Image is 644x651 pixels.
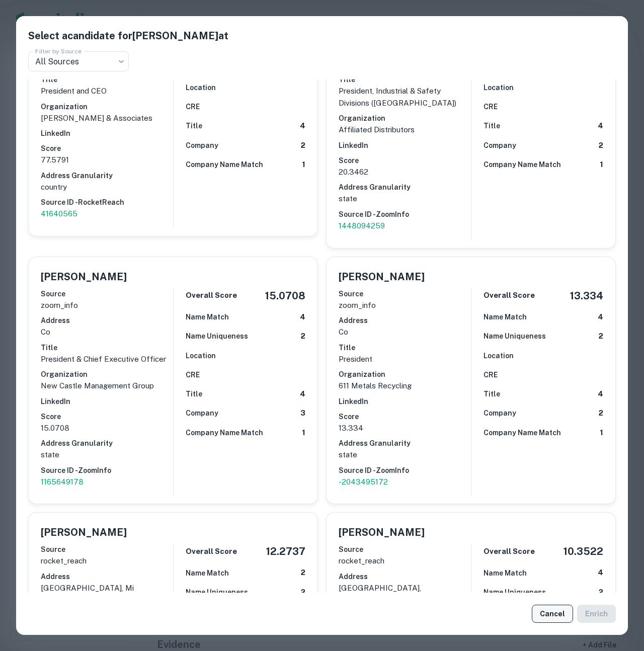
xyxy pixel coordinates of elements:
h6: CRE [484,369,498,380]
h6: Source [41,288,173,299]
h6: Name Match [484,567,527,579]
h6: 2 [599,408,603,419]
h6: 4 [598,388,603,400]
h6: LinkedIn [339,396,471,407]
h6: Company Name Match [186,427,263,438]
h6: 2 [301,331,305,342]
a: 1448094259 [339,220,471,232]
h6: 1 [600,159,603,171]
p: 611 Metals Recycling [339,380,471,392]
h6: Organization [339,113,471,124]
p: 20.3462 [339,166,471,178]
h6: 4 [598,567,603,579]
p: zoom_info [339,299,471,311]
h6: Score [41,411,173,422]
h6: Location [186,82,216,93]
h6: Source [41,544,173,555]
h6: Address Granularity [339,438,471,449]
p: zoom_info [41,299,173,311]
a: 41640565 [41,208,173,220]
h6: Company Name Match [186,159,263,170]
p: President and CEO [41,85,173,97]
h6: Title [484,120,500,131]
p: [GEOGRAPHIC_DATA], mi [41,582,173,594]
h6: Name Match [186,567,229,579]
h6: CRE [186,101,200,112]
p: New Castle Management Group [41,380,173,392]
h6: Address [339,315,471,326]
h6: CRE [186,369,200,380]
h6: 3 [300,408,305,419]
p: co [339,326,471,338]
h6: Source [339,288,471,299]
h6: 4 [598,120,603,132]
iframe: Chat Widget [594,571,644,619]
h5: [PERSON_NAME] [41,269,127,284]
h6: Address Granularity [339,182,471,193]
h6: Overall Score [484,546,535,557]
h6: 2 [301,140,305,151]
p: 1165649178 [41,476,173,488]
h5: 13.334 [570,288,603,303]
h6: Organization [41,369,173,380]
h6: Location [484,82,514,93]
h5: [PERSON_NAME] [339,269,425,284]
h6: Name Match [484,311,527,322]
h6: Name Match [186,311,229,322]
h6: Title [186,120,202,131]
p: state [339,449,471,461]
h6: LinkedIn [41,128,173,139]
h5: 12.2737 [266,544,305,559]
h6: Address [41,315,173,326]
h6: LinkedIn [339,140,471,151]
p: state [41,449,173,461]
h6: Address [41,571,173,582]
h6: Company Name Match [484,159,561,170]
label: Filter by Source [35,47,82,55]
p: [GEOGRAPHIC_DATA], [GEOGRAPHIC_DATA] [339,582,471,606]
p: President [339,353,471,365]
h6: 2 [301,587,305,598]
h6: Organization [41,101,173,112]
h6: Source ID - ZoomInfo [339,209,471,220]
h6: 4 [598,311,603,323]
p: co [41,326,173,338]
h6: Source [339,544,471,555]
h6: Location [186,350,216,361]
h6: Name Uniqueness [484,331,546,342]
h6: Company Name Match [484,427,561,438]
h6: LinkedIn [41,396,173,407]
h6: Title [339,74,471,85]
h6: Overall Score [186,546,237,557]
p: state [339,193,471,205]
h6: Address Granularity [41,438,173,449]
h6: Company [186,408,218,419]
h6: Location [484,350,514,361]
p: President, Industrial & Safety Divisions ([GEOGRAPHIC_DATA]) [339,85,471,109]
h5: [PERSON_NAME] [41,525,127,540]
p: Affiliated Distributors [339,124,471,136]
h6: 1 [600,427,603,439]
p: rocket_reach [339,555,471,567]
h6: Source ID - ZoomInfo [41,465,173,476]
h5: [PERSON_NAME] [339,525,425,540]
h6: Score [339,155,471,166]
p: President & Chief Executive Officer [41,353,173,365]
p: 77.5791 [41,154,173,166]
h6: Overall Score [186,290,237,301]
h6: 4 [300,388,305,400]
h6: Company [186,140,218,151]
h6: 1 [302,427,305,439]
h6: Overall Score [484,290,535,301]
h6: 4 [300,311,305,323]
h6: 2 [301,567,305,579]
h6: 2 [599,331,603,342]
button: Cancel [532,605,573,623]
h6: Score [41,143,173,154]
p: 15.0708 [41,422,173,434]
h5: Select a candidate for [PERSON_NAME] at [28,28,616,43]
h6: Organization [339,369,471,380]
